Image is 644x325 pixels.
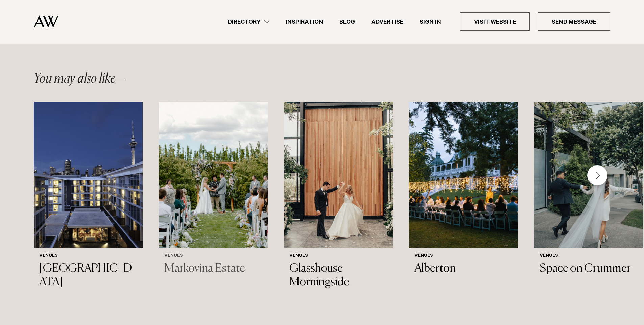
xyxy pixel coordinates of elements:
img: Just married at Glasshouse [284,102,393,248]
a: Blog [331,17,363,26]
h6: Venues [540,253,638,259]
h2: You may also like [34,72,125,86]
a: Send Message [538,12,610,31]
h3: Space on Crummer [540,262,638,276]
h3: Alberton [414,262,512,276]
img: Fairy lights wedding reception [409,102,518,248]
a: Just married at Glasshouse Venues Glasshouse Morningside [284,102,393,295]
img: Ceremony styling at Markovina Estate [159,102,268,248]
h3: Glasshouse Morningside [289,262,387,290]
a: Ceremony styling at Markovina Estate Venues Markovina Estate [159,102,268,281]
h6: Venues [39,253,137,259]
img: Just married in Ponsonby [534,102,643,248]
h6: Venues [164,253,262,259]
a: Inspiration [278,17,331,26]
a: Fairy lights wedding reception Venues Alberton [409,102,518,281]
a: Visit Website [460,12,530,31]
a: Advertise [363,17,411,26]
h3: [GEOGRAPHIC_DATA] [39,262,137,290]
h6: Venues [289,253,387,259]
img: Auckland Weddings Logo [34,15,58,28]
a: Directory [220,17,278,26]
a: Auckland Weddings Venues | Sofitel Auckland Viaduct Harbour Venues [GEOGRAPHIC_DATA] [34,102,143,295]
a: Sign In [411,17,449,26]
a: Just married in Ponsonby Venues Space on Crummer [534,102,643,281]
h6: Venues [414,253,512,259]
img: Auckland Weddings Venues | Sofitel Auckland Viaduct Harbour [34,102,143,248]
h3: Markovina Estate [164,262,262,276]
